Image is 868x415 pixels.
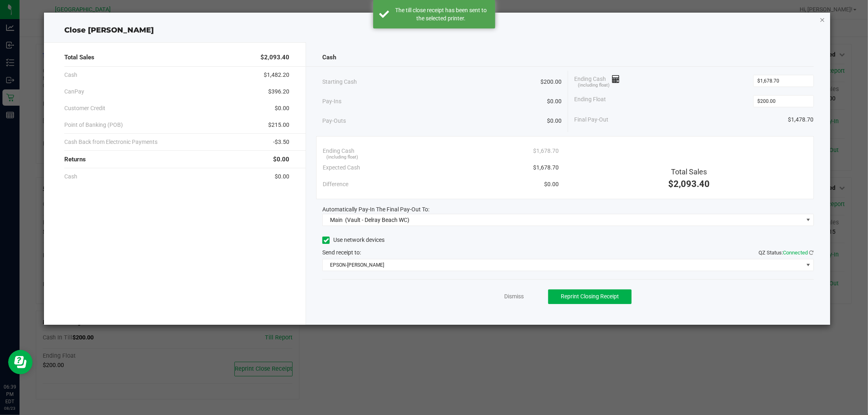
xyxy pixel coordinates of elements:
span: -$3.50 [273,138,289,146]
span: $0.00 [547,117,562,125]
span: $1,478.70 [788,115,814,124]
span: Final Pay-Out [574,115,608,124]
div: Returns [64,151,289,168]
span: Send receipt to: [322,249,361,256]
span: Main [330,217,343,223]
span: $1,678.70 [533,147,559,155]
button: Reprint Closing Receipt [548,289,632,304]
span: Total Sales [64,53,94,62]
span: $0.00 [544,180,559,189]
span: Connected [783,250,808,256]
span: (including float) [327,154,359,161]
span: Difference [323,180,348,189]
span: Cash Back from Electronic Payments [64,138,157,146]
span: $1,482.20 [264,71,289,79]
span: $0.00 [547,97,562,106]
span: Starting Cash [322,78,357,86]
span: Cash [64,172,77,181]
span: $0.00 [275,172,289,181]
a: Dismiss [504,292,524,301]
span: CanPay [64,87,84,96]
span: $200.00 [540,78,562,86]
span: (including float) [578,82,610,89]
span: (Vault - Delray Beach WC) [345,217,409,223]
div: The till close receipt has been sent to the selected printer. [394,6,489,22]
div: Close [PERSON_NAME] [44,25,830,36]
span: Customer Credit [64,104,105,113]
span: Expected Cash [323,163,360,172]
span: Reprint Closing Receipt [561,293,619,300]
span: $1,678.70 [533,163,559,172]
span: Automatically Pay-In The Final Pay-Out To: [322,206,429,213]
span: Total Sales [671,167,707,176]
iframe: Resource center [8,350,33,374]
span: QZ Status: [759,250,814,256]
span: Ending Float [574,95,606,107]
label: Use network devices [322,236,385,244]
span: Ending Cash [323,147,354,155]
span: $0.00 [275,104,289,113]
span: Cash [64,71,77,79]
span: $2,093.40 [668,179,710,189]
span: EPSON-[PERSON_NAME] [323,259,803,271]
span: Pay-Ins [322,97,341,106]
span: Point of Banking (POB) [64,121,123,129]
span: Pay-Outs [322,117,346,125]
span: Ending Cash [574,75,620,87]
span: $215.00 [268,121,289,129]
span: $2,093.40 [260,53,289,62]
span: Cash [322,53,336,62]
span: $0.00 [273,155,289,164]
span: $396.20 [268,87,289,96]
